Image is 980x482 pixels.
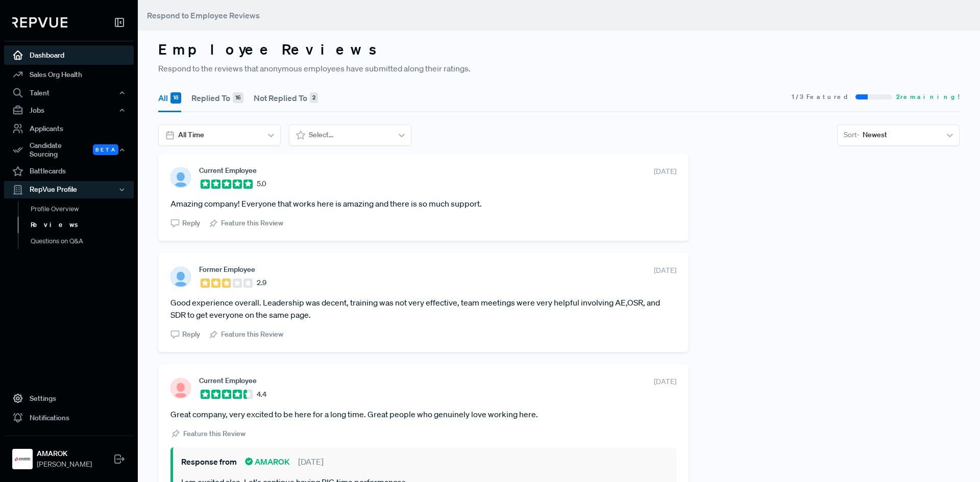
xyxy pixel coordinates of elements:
div: 16 [233,92,243,104]
span: 1 / 3 Featured [792,92,851,102]
article: Good experience overall. Leadership was decent, training was not very effective, team meetings we... [170,296,676,321]
span: [DATE] [298,455,324,468]
a: Dashboard [4,45,134,65]
span: Feature this Review [221,329,283,340]
strong: AMAROK [37,448,92,459]
span: AMAROK [245,455,290,468]
button: Replied To 16 [191,84,243,112]
a: Questions on Q&A [18,233,148,249]
div: 18 [170,92,181,104]
span: Current Employee [199,166,257,174]
h3: Employee Reviews [158,41,960,58]
span: Sort - [844,130,860,140]
a: Reviews [18,217,148,233]
a: Battlecards [4,162,134,181]
span: 2 remaining! [896,92,960,102]
span: Response from [181,455,237,468]
button: RepVue Profile [4,181,134,198]
span: Current Employee [199,376,257,385]
a: Sales Org Health [4,65,134,84]
button: Candidate Sourcing Beta [4,138,134,162]
div: 2 [310,92,318,104]
span: Feature this Review [183,428,246,439]
span: 5.0 [257,179,266,189]
span: Former Employee [199,265,255,273]
a: AMAROKAMAROK[PERSON_NAME] [4,436,134,474]
span: Respond to Employee Reviews [147,10,260,20]
span: [DATE] [654,376,676,387]
img: RepVue [12,17,67,28]
a: Applicants [4,119,134,138]
button: Talent [4,84,134,102]
span: [PERSON_NAME] [37,459,92,470]
span: Reply [182,218,200,229]
article: Amazing company! Everyone that works here is amazing and there is so much support. [170,197,676,210]
img: AMAROK [14,451,31,467]
span: 2.9 [257,277,266,288]
span: [DATE] [654,166,676,177]
button: Jobs [4,102,134,119]
div: Candidate Sourcing [4,138,134,162]
span: Feature this Review [221,218,283,229]
span: 4.4 [257,389,266,400]
button: Not Replied To 2 [254,84,318,112]
span: [DATE] [654,265,676,276]
a: Settings [4,389,134,408]
a: Notifications [4,408,134,427]
span: Reply [182,329,200,340]
p: Respond to the reviews that anonymous employees have submitted along their ratings. [158,62,960,74]
button: All 18 [158,84,181,112]
span: Beta [93,144,118,155]
a: Profile Overview [18,201,148,217]
article: Great company, very excited to be here for a long time. Great people who genuinely love working h... [170,408,676,420]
